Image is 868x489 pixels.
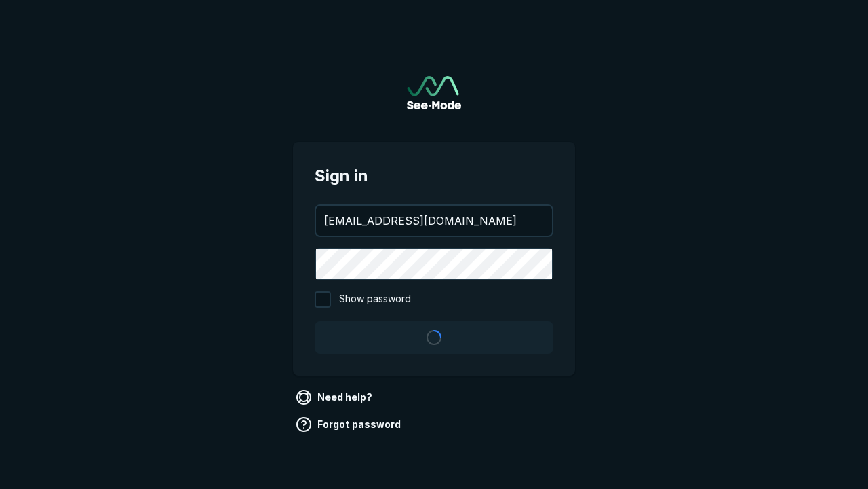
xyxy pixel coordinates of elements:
a: Forgot password [293,414,406,435]
img: See-Mode Logo [407,76,461,109]
a: Go to sign in [407,76,461,109]
span: Show password [339,291,411,308]
a: Need help? [293,386,378,408]
span: Sign in [315,164,553,188]
input: your@email.com [316,206,552,236]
